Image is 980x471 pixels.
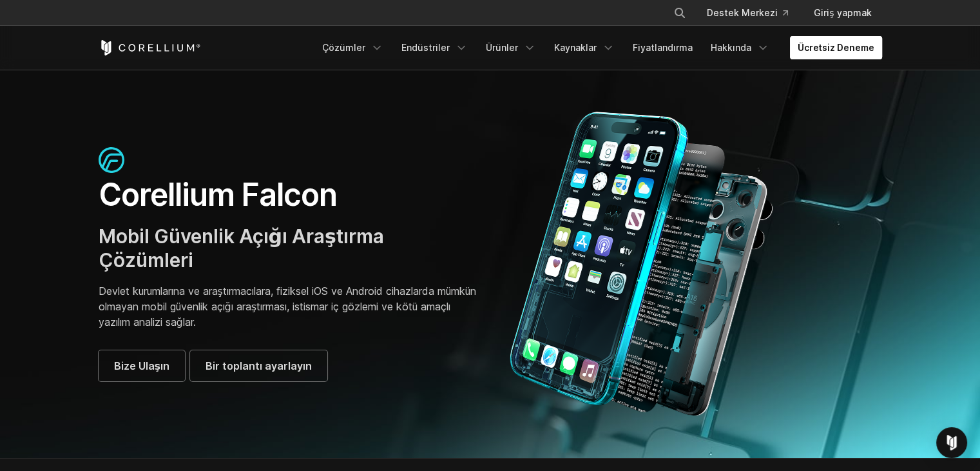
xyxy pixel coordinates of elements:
font: Kaynaklar [554,42,597,53]
font: Devlet kurumlarına ve araştırmacılara, fiziksel iOS ve Android cihazlarda mümkün olmayan mobil gü... [99,285,476,328]
font: Bize Ulaşın [114,359,170,372]
div: Gezinme Menüsü [658,1,881,25]
button: Aramak [668,1,691,25]
font: Bir toplantı ayarlayın [206,359,312,372]
font: Giriş yapmak [814,7,871,18]
font: Corellium Falcon [99,175,338,214]
a: Bir toplantı ayarlayın [190,350,327,381]
font: Mobil Güvenlik Açığı Araştırma Çözümleri [99,225,384,272]
font: Fiyatlandırma [633,42,693,53]
font: Ürünler [486,42,518,53]
font: Çözümler [322,42,365,53]
a: Corellium Ana Sayfası [99,40,201,55]
font: Destek Merkezi [707,7,778,18]
font: Ücretsiz Deneme [798,42,874,53]
img: şahin simgesi [99,147,124,173]
img: Corellium_Falcon Kahramanı 1 [503,111,780,417]
a: Bize Ulaşın [99,350,186,381]
font: Endüstriler [401,42,450,53]
font: Hakkında [711,42,751,53]
div: Intercom Messenger'ı açın [936,427,967,458]
div: Gezinme Menüsü [314,36,882,59]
